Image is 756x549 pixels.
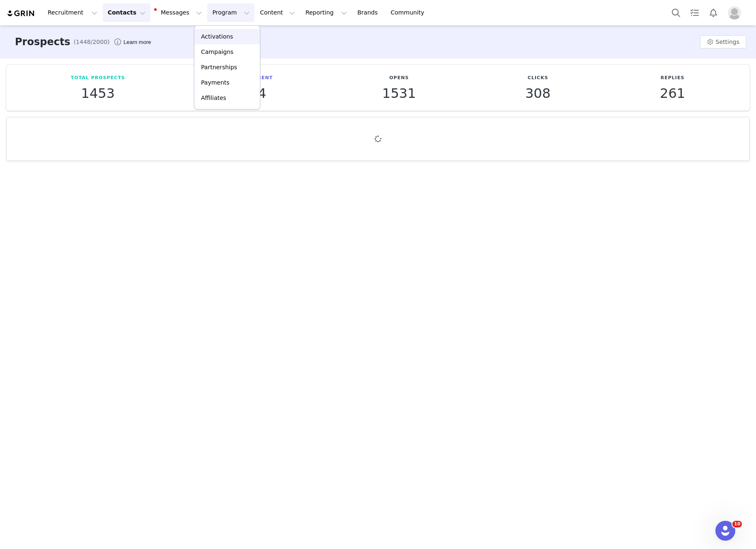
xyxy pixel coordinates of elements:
p: Affiliates [201,94,226,102]
button: Recruitment [43,3,102,22]
span: (1448/2000) [74,38,110,46]
button: Search [667,3,685,22]
p: Opens [382,75,416,82]
p: Total Prospects [71,75,125,82]
p: 261 [660,86,685,101]
h3: Prospects [15,34,70,49]
p: Payments [201,78,230,87]
a: Brands [352,3,385,22]
p: Clicks [525,75,550,82]
p: Replies [660,75,685,82]
button: Contacts [103,3,150,22]
p: 1531 [382,86,416,101]
p: 308 [525,86,550,101]
button: Content [255,3,300,22]
button: Notifications [704,3,722,22]
img: placeholder-profile.jpg [728,6,741,19]
p: Partnerships [201,63,237,72]
p: Campaigns [201,48,233,56]
button: Reporting [300,3,352,22]
iframe: Intercom live chat [715,521,735,541]
span: 10 [732,521,742,527]
button: Program [207,3,254,22]
a: Community [386,3,433,22]
button: Settings [700,35,746,49]
p: 1453 [71,86,125,101]
a: Tasks [686,3,704,22]
img: grin logo [7,10,36,17]
p: Activations [201,32,233,41]
div: Tooltip anchor [122,38,153,46]
button: Messages [151,3,207,22]
button: Profile [723,6,749,19]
